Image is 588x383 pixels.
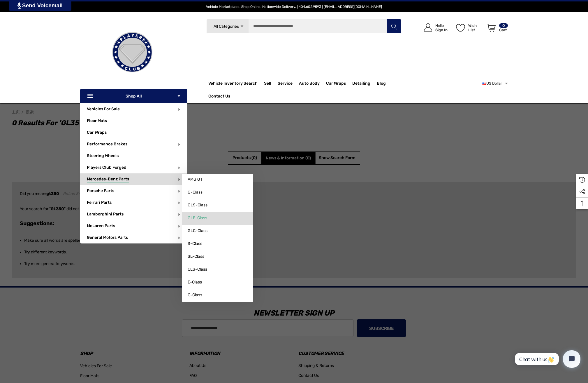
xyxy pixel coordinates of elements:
p: Sign In [435,28,448,32]
p: Shop All [80,89,187,103]
span: Service [278,81,293,87]
a: Car Wraps [326,78,352,89]
span: GLE-Class [188,215,207,221]
a: Lamborghini Parts [87,212,124,217]
a: Blog [377,81,386,87]
span: Auto Body [299,81,320,87]
span: AMG GT [188,177,203,182]
svg: Icon User Account [424,23,432,32]
span: Sell [264,81,271,87]
span: Ferrari Parts [87,200,112,206]
span: Mercedes-Benz Parts [87,177,129,183]
a: Players Club Forged [87,165,126,170]
a: Vehicle Inventory Search [208,81,258,87]
a: Porsche Parts [87,188,114,193]
svg: Icon Line [87,93,95,100]
span: Players Club Forged [87,165,126,171]
span: Car Wraps [87,130,107,136]
a: All Categories Icon Arrow Down Icon Arrow Up [206,19,249,34]
svg: Social Media [579,189,585,195]
span: Performance Brakes [87,142,127,148]
span: Vehicle Marketplace. Shop Online. Nationwide Delivery. | 404.602.9593 | [EMAIL_ADDRESS][DOMAIN_NAME] [206,5,382,9]
a: Vehicles For Sale [87,107,120,112]
a: Cart with 0 items [484,18,508,40]
a: McLaren Parts [87,223,115,228]
a: Auto Body [299,78,326,89]
svg: Review Your Cart [487,24,496,32]
p: 0 [499,23,508,28]
span: Porsche Parts [87,188,114,195]
span: All Categories [214,24,239,29]
iframe: Tidio Chat [508,345,585,373]
a: Steering Wheels [87,150,187,162]
span: Steering Wheels [87,153,119,160]
a: Detailing [352,78,377,89]
span: Car Wraps [326,81,346,87]
a: Wish List Wish List [453,18,484,38]
a: Mercedes-Benz Parts [87,177,129,182]
a: Sell [264,78,278,89]
span: S-Class [188,241,202,246]
a: Car Wraps [87,127,187,138]
svg: Recently Viewed [579,177,585,183]
button: Search [387,19,401,34]
a: Contact Us [208,94,230,100]
span: Detailing [352,81,370,87]
span: Lamborghini Parts [87,212,124,218]
span: E-Class [188,280,202,285]
span: GLC-Class [188,228,207,234]
span: SL-Class [188,254,204,259]
span: Vehicles For Sale [87,107,120,113]
svg: Icon Arrow Down [177,94,181,98]
span: C-Class [188,293,202,298]
span: GLS-Class [188,203,207,208]
svg: Wish List [456,24,465,32]
p: Cart [499,28,508,32]
a: Performance Brakes [87,142,127,147]
span: McLaren Parts [87,223,115,230]
svg: Icon Arrow Down [240,24,244,29]
a: General Motors Parts [87,235,128,240]
a: Floor Mats [87,115,187,127]
span: CLS-Class [188,267,207,272]
svg: Top [576,201,588,206]
span: Floor Mats [87,118,107,125]
a: USD [482,78,508,89]
a: Ferrari Parts [87,200,112,205]
a: Sign in [417,18,450,38]
span: General Motors Parts [87,235,128,241]
img: Players Club | Cars For Sale [103,23,161,81]
a: Service [278,78,299,89]
p: Wish List [468,23,484,32]
p: Hello [435,23,448,28]
span: G-Class [188,190,203,195]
